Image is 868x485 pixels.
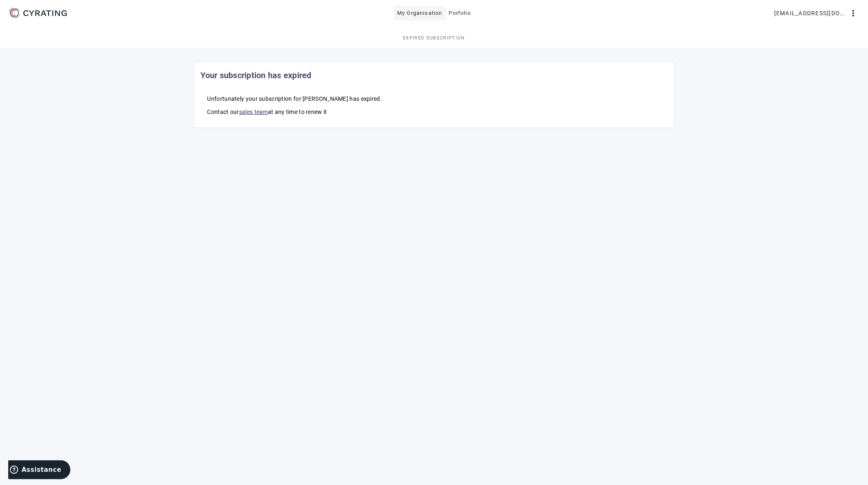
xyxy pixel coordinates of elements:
span: My Organisation [397,7,442,20]
button: Porfolio [446,6,474,21]
a: sales team [239,109,268,115]
iframe: Ouvre un widget dans lequel vous pouvez trouver plus d’informations [8,460,70,481]
span: Porfolio [449,7,471,20]
g: CYRATING [23,10,67,16]
span: [EMAIL_ADDRESS][DOMAIN_NAME] [774,7,848,20]
mat-icon: more_vert [848,8,858,18]
mat-card-title: Your subscription has expired [201,69,312,82]
span: Expired subscription [403,36,465,40]
button: My Organisation [394,6,445,21]
button: [EMAIL_ADDRESS][DOMAIN_NAME] [771,6,861,21]
p: Unfortunately your subscription for [PERSON_NAME] has expired. [207,95,661,103]
p: Contact our at any time to renew it [207,108,661,116]
cr-card: Your subscription has expired [194,62,675,128]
